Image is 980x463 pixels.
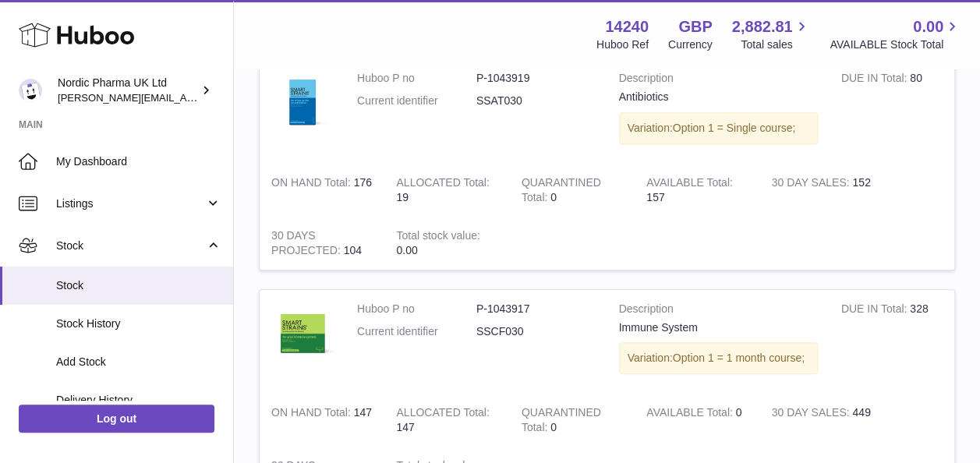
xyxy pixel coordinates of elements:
strong: DUE IN Total [841,72,910,88]
span: My Dashboard [56,154,221,169]
div: Nordic Pharma UK Ltd [58,76,198,105]
span: 0.00 [396,244,417,256]
span: Listings [56,196,205,211]
td: 328 [830,290,954,394]
strong: Total stock value [396,229,479,246]
td: 19 [384,164,509,217]
span: [PERSON_NAME][EMAIL_ADDRESS][DOMAIN_NAME] [58,91,313,104]
strong: ALLOCATED Total [396,406,489,422]
strong: 14240 [605,16,649,37]
span: 0 [550,421,557,433]
td: 147 [260,394,384,447]
td: 104 [260,217,384,270]
span: Stock [56,278,221,293]
td: 449 [760,394,885,447]
dt: Current identifier [357,324,476,339]
strong: AVAILABLE Total [646,406,735,422]
dd: SSAT030 [476,94,596,108]
strong: ON HAND Total [271,176,354,193]
dd: P-1043917 [476,302,596,316]
strong: ALLOCATED Total [396,176,489,193]
span: Total sales [741,37,810,52]
td: 80 [830,59,954,164]
strong: 30 DAY SALES [772,406,853,422]
div: Variation: [619,112,818,144]
dt: Huboo P no [357,302,476,316]
div: Immune System [619,320,818,335]
dd: P-1043919 [476,71,596,86]
strong: 30 DAY SALES [772,176,853,193]
img: product image [271,71,334,133]
div: Antibiotics [619,90,818,104]
dt: Huboo P no [357,71,476,86]
td: 157 [635,164,759,217]
strong: QUARANTINED Total [522,176,601,207]
span: Stock [56,239,205,253]
strong: Description [619,302,818,320]
div: Currency [668,37,713,52]
div: Variation: [619,342,818,374]
div: Huboo Ref [596,37,649,52]
span: Stock History [56,316,221,331]
span: 0 [550,191,557,203]
td: 152 [760,164,885,217]
img: product image [271,302,334,364]
strong: Description [619,71,818,90]
td: 0 [635,394,759,447]
span: Delivery History [56,393,221,408]
span: 0.00 [913,16,943,37]
span: Add Stock [56,355,221,369]
strong: AVAILABLE Total [646,176,733,193]
a: Log out [19,405,214,433]
td: 176 [260,164,384,217]
img: joe.plant@parapharmdev.com [19,79,42,102]
a: 2,882.81 Total sales [732,16,811,52]
dt: Current identifier [357,94,476,108]
strong: DUE IN Total [841,302,910,319]
span: Option 1 = 1 month course; [673,352,805,364]
a: 0.00 AVAILABLE Stock Total [830,16,961,52]
strong: GBP [678,16,712,37]
dd: SSCF030 [476,324,596,339]
strong: ON HAND Total [271,406,354,422]
strong: 30 DAYS PROJECTED [271,229,344,260]
span: AVAILABLE Stock Total [830,37,961,52]
span: 2,882.81 [732,16,793,37]
td: 147 [384,394,509,447]
strong: QUARANTINED Total [522,406,601,437]
span: Option 1 = Single course; [673,122,796,134]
